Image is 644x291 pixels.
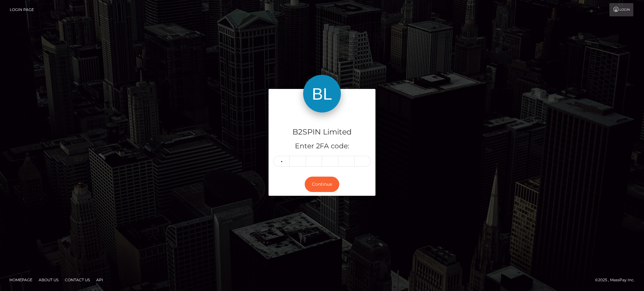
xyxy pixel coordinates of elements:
a: API [94,275,106,285]
div: © 2025 , MassPay Inc. [595,277,639,283]
img: B2SPIN Limited [303,75,341,113]
a: About Us [36,275,61,285]
a: Homepage [7,275,35,285]
a: Login Page [10,3,34,16]
a: Login [609,3,633,16]
h5: Enter 2FA code: [273,141,371,151]
button: Continue [305,177,339,192]
a: Contact Us [62,275,92,285]
h4: B2SPIN Limited [273,127,371,138]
